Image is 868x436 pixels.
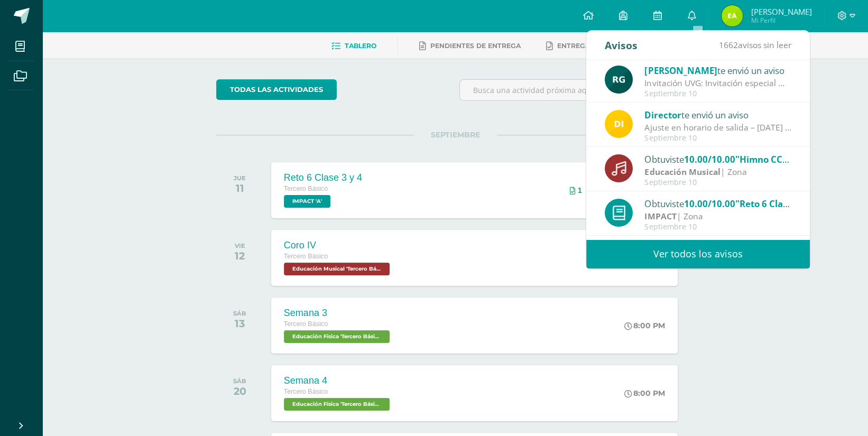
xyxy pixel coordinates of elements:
[578,186,582,194] span: 1
[605,31,638,60] div: Avisos
[284,375,392,386] div: Semana 4
[644,89,791,98] div: Septiembre 10
[460,80,694,100] input: Busca una actividad próxima aquí...
[735,198,818,210] span: "Reto 6 Clase 3 y 4"
[419,38,521,54] a: Pendientes de entrega
[719,39,791,51] span: avisos sin leer
[284,185,328,192] span: Tercero Básico
[235,249,245,262] div: 12
[557,42,604,50] span: Entregadas
[233,310,246,317] div: SÁB
[233,317,246,330] div: 13
[644,178,791,187] div: Septiembre 10
[234,174,246,182] div: JUE
[235,242,245,249] div: VIE
[546,38,604,54] a: Entregadas
[331,38,376,54] a: Tablero
[284,320,328,328] span: Tercero Básico
[586,239,810,268] a: Ver todos los avisos
[751,6,811,17] span: [PERSON_NAME]
[684,153,735,165] span: 10.00/10.00
[644,122,791,134] div: Ajuste en horario de salida – 12 de septiembre : Estimados Padres de Familia, Debido a las activi...
[234,182,246,194] div: 11
[644,197,791,210] div: Obtuviste en
[624,388,665,398] div: 8:00 PM
[284,195,330,208] span: IMPACT 'A'
[719,39,738,51] span: 1662
[216,79,337,100] a: todas las Actividades
[345,42,376,50] span: Tablero
[233,377,246,385] div: SÁB
[644,77,791,89] div: Invitación UVG: Invitación especial ✨ El programa Mujeres en Ingeniería – Virtual de la Universid...
[624,321,665,330] div: 8:00 PM
[735,153,792,165] span: "Himno CCA"
[644,210,791,222] div: | Zona
[644,166,720,178] strong: Educación Musical
[284,240,392,251] div: Coro IV
[414,130,497,140] span: SEPTIEMBRE
[751,16,811,25] span: Mi Perfil
[233,385,246,397] div: 20
[284,253,328,260] span: Tercero Básico
[284,172,362,183] div: Reto 6 Clase 3 y 4
[644,109,681,121] span: Director
[684,198,735,210] span: 10.00/10.00
[644,134,791,143] div: Septiembre 10
[284,398,390,411] span: Educación Física 'Tercero Básico A'
[644,152,791,166] div: Obtuviste en
[284,263,390,275] span: Educación Musical 'Tercero Básico A'
[605,66,633,94] img: 24ef3269677dd7dd963c57b86ff4a022.png
[570,186,582,194] div: Archivos entregados
[284,308,392,319] div: Semana 3
[722,5,743,26] img: 4c2a7abacd59fa5c976236ee5449419b.png
[644,108,791,122] div: te envió un aviso
[644,222,791,231] div: Septiembre 10
[284,330,390,343] span: Educación Física 'Tercero Básico A'
[644,64,717,77] span: [PERSON_NAME]
[644,166,791,178] div: | Zona
[430,42,521,50] span: Pendientes de entrega
[605,110,633,138] img: f0b35651ae50ff9c693c4cbd3f40c4bb.png
[644,210,676,222] strong: IMPACT
[284,388,328,395] span: Tercero Básico
[644,63,791,77] div: te envió un aviso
